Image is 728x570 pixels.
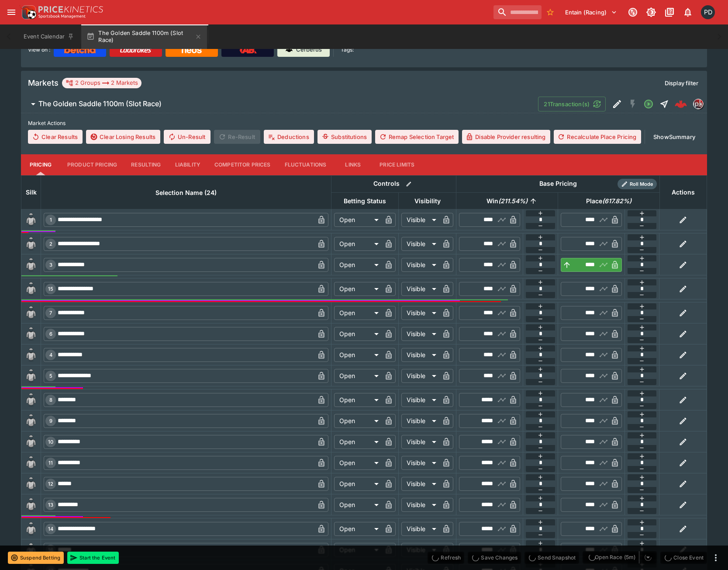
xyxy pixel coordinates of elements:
div: Visible [401,282,439,296]
img: blank-silk.png [24,393,38,407]
button: Connected to PK [625,4,641,20]
img: blank-silk.png [24,306,38,320]
div: Visible [401,477,439,491]
button: Pricing [21,154,60,175]
span: 8 [48,397,54,403]
span: 12 [46,481,55,487]
div: Open [334,237,382,251]
button: Toggle light/dark mode [643,4,659,20]
div: Open [334,498,382,512]
button: Notifications [680,4,696,20]
em: ( 211.54 %) [498,196,528,206]
span: 6 [48,331,54,337]
img: blank-silk.png [24,543,38,557]
button: Un-Result [164,130,210,144]
div: Visible [401,498,439,512]
img: blank-silk.png [24,258,38,272]
span: 11 [47,460,55,466]
button: Remap Selection Target [375,130,459,144]
button: 21Transaction(s) [538,97,606,111]
div: Visible [401,237,439,251]
img: blank-silk.png [24,522,38,536]
button: Bulk edit [403,178,414,190]
div: Open [334,369,382,383]
div: Open [334,543,382,557]
span: 4 [48,352,54,358]
button: Price Limits [373,154,421,175]
span: 3 [48,262,54,268]
div: Open [334,282,382,296]
div: Open [334,327,382,341]
img: blank-silk.png [24,237,38,251]
button: No Bookmarks [543,5,557,19]
button: The Golden Saddle 1100m (Slot Race) [81,24,207,49]
div: Visible [401,306,439,320]
img: TabNZ [238,46,257,53]
div: Base Pricing [536,178,580,189]
img: Betcha [64,46,96,53]
span: Re-Result [214,130,260,144]
button: Deductions [264,130,314,144]
div: Open [334,393,382,407]
span: Visibility [405,196,450,206]
img: PriceKinetics [38,6,103,13]
div: Open [334,213,382,227]
div: 2 Groups 2 Markets [66,78,138,88]
th: Actions [659,175,707,209]
button: Select Tenant [560,5,622,19]
button: Competitor Prices [207,154,278,175]
th: Silk [21,175,41,209]
span: 10 [46,439,55,445]
img: blank-silk.png [24,348,38,362]
span: 14 [46,526,55,532]
div: Visible [401,435,439,449]
button: The Golden Saddle 1100m (Slot Race) [21,95,538,113]
th: Controls [331,175,456,192]
button: Documentation [662,4,677,20]
img: pricekinetics [693,99,703,109]
div: Visible [401,258,439,272]
div: Visible [401,522,439,536]
div: Visible [401,327,439,341]
button: Paul Dicioccio [698,3,718,22]
button: Edit Detail [609,96,625,112]
img: blank-silk.png [24,327,38,341]
img: Sportsbook Management [38,14,86,18]
div: Visible [401,369,439,383]
span: 1 [48,217,54,223]
div: Paul Dicioccio [701,5,715,19]
p: Cerberus [296,45,322,54]
div: 73e214c4-3bad-4b41-9e99-7ed666049790 [675,98,687,110]
img: blank-silk.png [24,213,38,227]
div: pricekinetics [693,99,704,109]
img: Ladbrokes [120,46,152,53]
button: Recalculate Place Pricing [554,130,641,144]
div: Open [334,414,382,428]
div: Visible [401,348,439,362]
button: Product Pricing [60,154,124,175]
h5: Markets [28,78,59,88]
label: Tags: [341,43,354,57]
button: Liability [168,154,207,175]
label: View on : [28,43,50,57]
img: blank-silk.png [24,477,38,491]
div: Show/hide Price Roll mode configuration. [618,179,657,189]
button: Clear Losing Results [86,130,160,144]
button: open drawer [3,4,19,20]
button: Display filter [659,76,704,90]
button: Links [333,154,373,175]
div: Visible [401,456,439,470]
span: Win(211.54%) [477,196,537,206]
div: Open [334,258,382,272]
button: SGM Disabled [625,96,641,112]
img: logo-cerberus--red.svg [675,98,687,110]
span: Roll Mode [626,181,657,188]
em: ( 617.82 %) [602,196,631,206]
span: 5 [48,373,54,379]
button: Disable Provider resulting [462,130,550,144]
button: Suspend Betting [8,552,64,564]
div: Visible [401,393,439,407]
div: Open [334,306,382,320]
span: 2 [48,241,54,247]
img: PriceKinetics Logo [19,3,37,21]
